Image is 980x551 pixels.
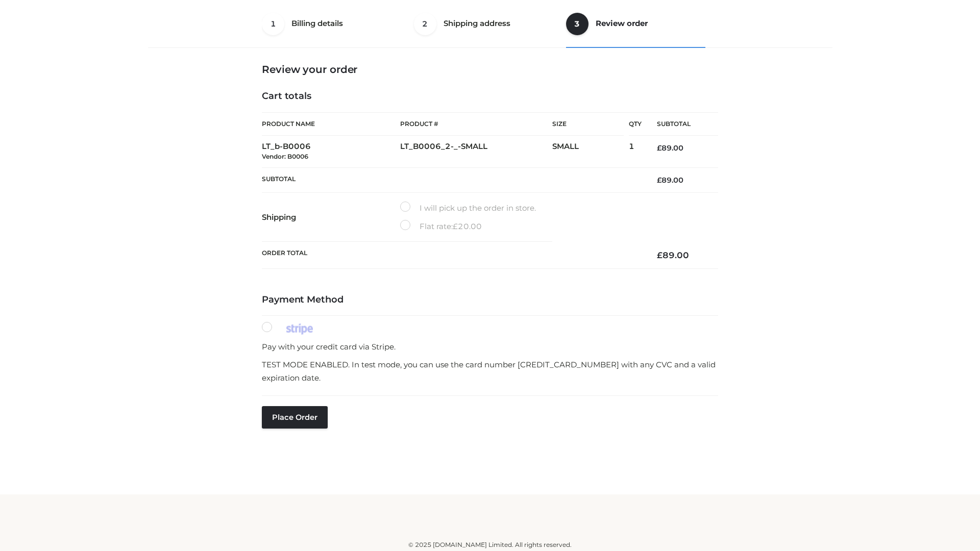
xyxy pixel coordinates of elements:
th: Size [552,113,624,136]
span: £ [657,143,661,153]
span: £ [657,250,663,260]
label: Flat rate: [400,220,482,233]
h3: Review your order [262,63,718,76]
td: 1 [629,136,642,168]
th: Subtotal [262,167,642,192]
button: Place order [262,406,328,429]
label: I will pick up the order in store. [400,202,536,215]
h4: Cart totals [262,91,718,102]
td: LT_b-B0006 [262,136,400,168]
bdi: 89.00 [657,176,683,185]
span: £ [453,221,458,231]
bdi: 89.00 [657,250,689,260]
span: £ [657,176,661,185]
p: TEST MODE ENABLED. In test mode, you can use the card number [CREDIT_CARD_NUMBER] with any CVC an... [262,358,718,384]
small: Vendor: B0006 [262,153,308,160]
th: Product # [400,112,552,136]
bdi: 20.00 [453,221,482,231]
th: Shipping [262,193,400,242]
td: SMALL [552,136,629,168]
bdi: 89.00 [657,143,683,153]
th: Qty [629,112,642,136]
th: Subtotal [642,113,718,136]
h4: Payment Method [262,294,718,306]
div: © 2025 [DOMAIN_NAME] Limited. All rights reserved. [152,540,828,550]
th: Product Name [262,112,400,136]
td: LT_B0006_2-_-SMALL [400,136,552,168]
p: Pay with your credit card via Stripe. [262,340,718,354]
th: Order Total [262,242,642,269]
